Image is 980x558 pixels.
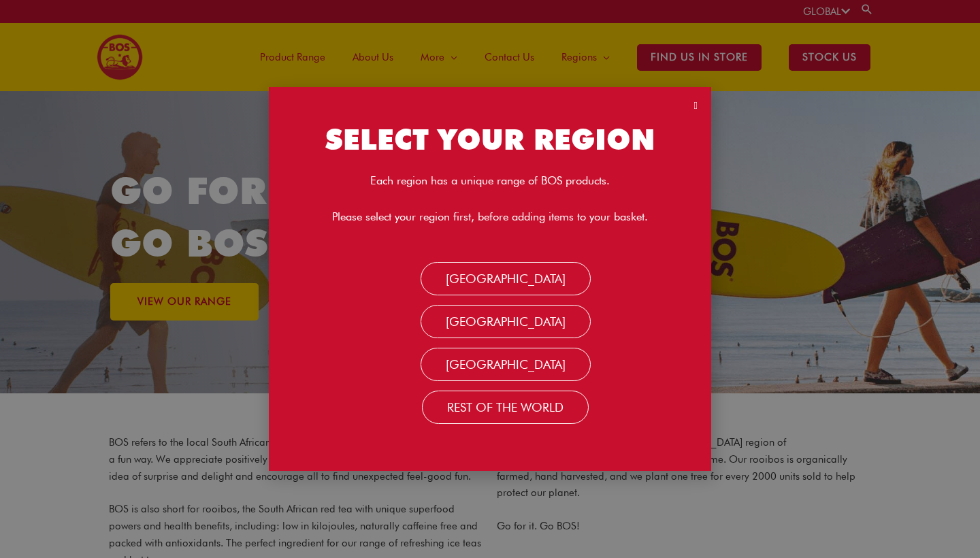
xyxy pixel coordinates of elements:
h2: SELECT YOUR REGION [282,121,698,159]
p: Please select your region first, before adding items to your basket. [282,208,698,225]
a: [GEOGRAPHIC_DATA] [421,348,591,380]
nav: Menu [282,269,698,416]
a: Rest Of the World [422,391,589,423]
a: [GEOGRAPHIC_DATA] [421,262,591,295]
p: Each region has a unique range of BOS products. [282,172,698,189]
a: Close [694,101,698,111]
a: [GEOGRAPHIC_DATA] [421,305,591,338]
